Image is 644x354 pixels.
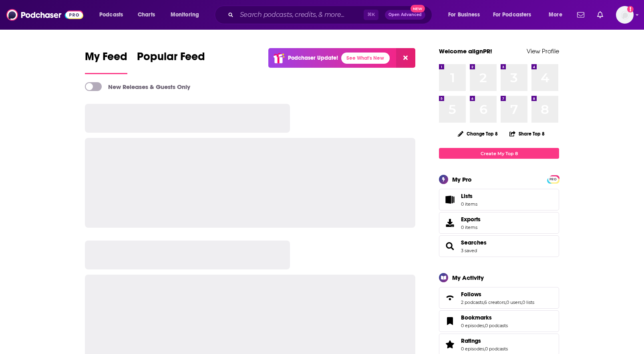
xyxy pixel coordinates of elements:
span: ⌘ K [364,10,378,20]
a: 0 podcasts [485,346,508,352]
span: For Business [448,9,480,20]
a: Show notifications dropdown [574,8,588,22]
p: Podchaser Update! [288,55,338,61]
span: Lists [461,192,477,200]
span: , [484,346,485,352]
span: Searches [439,235,559,257]
span: PRO [548,176,558,182]
span: Exports [442,217,458,229]
button: open menu [94,8,133,21]
span: Charts [138,9,155,20]
span: New [411,5,425,12]
a: My Feed [85,50,127,74]
svg: Add a profile image [627,6,634,12]
span: More [549,9,562,20]
img: Podchaser - Follow, Share and Rate Podcasts [6,7,83,22]
span: , [505,299,506,305]
button: Open AdvancedNew [385,10,425,20]
span: Follows [439,287,559,309]
a: Welcome alignPR! [439,47,492,55]
span: 0 items [461,201,477,207]
a: PRO [548,176,558,182]
a: Follows [461,291,534,298]
span: , [484,323,485,328]
div: My Activity [452,274,484,281]
a: 6 creators [484,299,505,305]
img: User Profile [616,6,634,24]
button: Show profile menu [616,6,634,24]
button: open menu [443,8,490,21]
a: Ratings [461,337,508,344]
span: , [521,299,522,305]
span: Exports [461,216,481,223]
div: Search podcasts, credits, & more... [222,6,440,24]
span: Follows [461,291,481,298]
a: Popular Feed [137,50,205,74]
span: , [483,299,484,305]
a: 0 lists [522,299,534,305]
span: For Podcasters [493,9,531,20]
button: open menu [543,8,572,21]
a: New Releases & Guests Only [85,82,190,91]
span: Lists [461,192,473,200]
span: My Feed [85,50,127,68]
input: Search podcasts, credits, & more... [237,8,364,21]
button: Share Top 8 [509,126,545,142]
a: 0 episodes [461,323,484,328]
a: 0 users [506,299,521,305]
a: Bookmarks [442,316,458,327]
a: 0 podcasts [485,323,508,328]
button: open menu [165,8,209,21]
a: View Profile [527,47,559,55]
span: Popular Feed [137,50,205,68]
span: Bookmarks [461,314,492,321]
a: 3 saved [461,248,477,253]
span: Open Advanced [388,13,422,17]
span: 0 items [461,225,481,230]
button: Change Top 8 [453,129,503,139]
span: Bookmarks [439,310,559,332]
a: Exports [439,212,559,234]
a: Show notifications dropdown [594,8,606,22]
a: Follows [442,292,458,303]
button: open menu [488,8,543,21]
a: Searches [442,241,458,252]
a: Lists [439,189,559,210]
a: Bookmarks [461,314,508,321]
div: My Pro [452,176,472,183]
span: Lists [442,194,458,205]
a: 0 episodes [461,346,484,352]
a: See What's New [341,53,390,64]
a: Ratings [442,339,458,350]
span: Monitoring [171,9,199,20]
a: Charts [133,8,160,21]
a: Searches [461,239,487,246]
span: Podcasts [99,9,123,20]
a: 2 podcasts [461,299,483,305]
span: Logged in as alignPR [616,6,634,24]
a: Create My Top 8 [439,148,559,159]
span: Ratings [461,337,481,344]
